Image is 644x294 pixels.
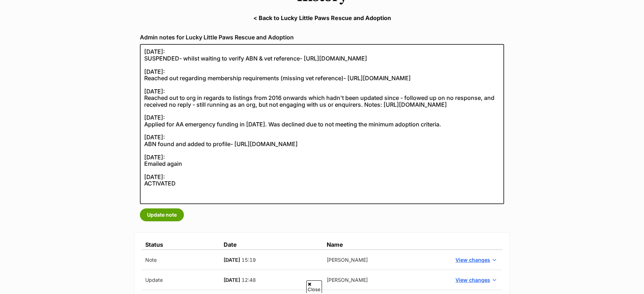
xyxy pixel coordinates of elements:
[453,255,499,265] button: View changes
[140,44,504,204] textarea: [DATE]: SUSPENDED- whilst waiting to verify ABN & vet reference- [URL][DOMAIN_NAME] [DATE]: Reach...
[323,240,449,250] td: Name
[241,257,256,263] span: 15:19
[140,208,184,221] button: Update note
[142,250,220,270] td: Note
[142,240,220,250] td: Status
[455,256,490,264] span: View changes
[220,240,323,250] td: Date
[453,275,499,285] button: View changes
[142,270,220,290] td: Update
[224,277,240,283] span: [DATE]
[224,257,240,263] span: [DATE]
[323,250,449,270] td: [PERSON_NAME]
[140,34,504,40] label: Admin notes for Lucky Little Paws Rescue and Adoption
[455,276,490,284] span: View changes
[241,277,256,283] span: 12:48
[306,280,322,293] span: Close
[323,270,449,290] td: [PERSON_NAME]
